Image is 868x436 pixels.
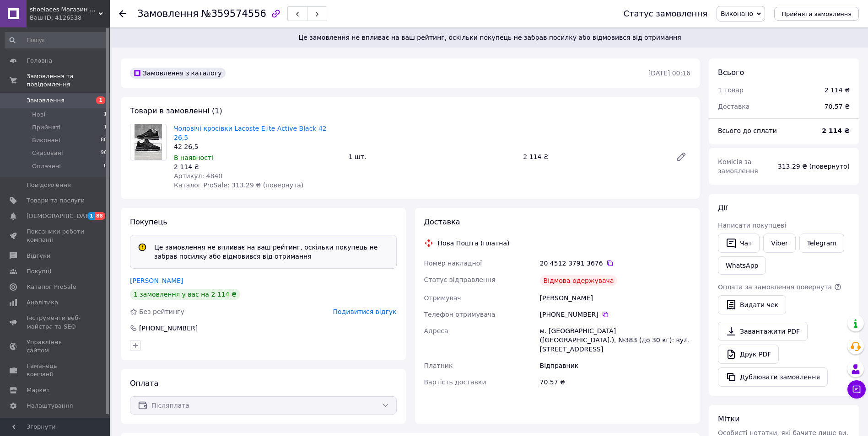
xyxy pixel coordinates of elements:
[718,68,744,77] span: Всього
[27,228,85,244] span: Показники роботи компанії
[96,96,105,104] span: 1
[123,33,857,42] span: Це замовлення не впливає на ваш рейтинг, оскільки покупець не забрав посилку або відмовився від о...
[101,149,107,157] span: 90
[672,148,690,166] a: Редагувати
[436,239,512,248] div: Нова Пошта (платна)
[27,197,85,205] span: Товари та послуги
[138,324,199,333] div: [PHONE_NUMBER]
[424,327,448,335] span: Адреса
[718,322,808,341] a: Завантажити PDF
[27,72,110,89] span: Замовлення та повідомлення
[27,212,94,220] span: [DEMOGRAPHIC_DATA]
[130,277,183,284] a: [PERSON_NAME]
[32,149,63,157] span: Скасовані
[119,9,126,18] div: Повернутися назад
[32,111,45,119] span: Нові
[540,259,690,268] div: 20 4512 3791 3676
[538,357,692,374] div: Відправник
[825,85,850,95] div: 2 114 ₴
[718,86,744,94] span: 1 товар
[137,8,199,19] span: Замовлення
[424,362,453,369] span: Платник
[130,68,226,79] div: Замовлення з каталогу
[718,103,749,110] span: Доставка
[424,218,460,226] span: Доставка
[538,290,692,306] div: [PERSON_NAME]
[139,308,184,315] span: Без рейтингу
[27,283,76,291] span: Каталог ProSale
[819,96,855,117] div: 70.57 ₴
[778,163,850,170] span: 313.29 ₴ (повернуто)
[538,323,692,357] div: м. [GEOGRAPHIC_DATA] ([GEOGRAPHIC_DATA].), №383 (до 30 кг): вул. [STREET_ADDRESS]
[95,212,105,220] span: 88
[782,11,852,17] span: Прийняти замовлення
[5,32,108,48] input: Пошук
[718,283,832,291] span: Оплата за замовлення повернута
[30,5,98,14] span: shoelaces Магазин одягу і взуття на кожний день
[718,222,786,229] span: Написати покупцеві
[130,289,240,300] div: 1 замовлення у вас на 2 114 ₴
[27,267,51,276] span: Покупці
[174,162,341,171] div: 2 114 ₴
[718,203,728,212] span: Дії
[151,243,393,261] div: Це замовлення не впливає на ваш рейтинг, оскільки покупець не забрав посилку або відмовився від о...
[822,127,850,134] b: 2 114 ₴
[718,415,740,423] span: Мітки
[718,256,766,275] a: WhatsApp
[718,234,760,253] button: Чат
[27,252,50,260] span: Відгуки
[27,96,65,105] span: Замовлення
[424,294,461,302] span: Отримувач
[424,276,496,283] span: Статус відправлення
[799,234,844,253] a: Telegram
[104,123,107,132] span: 1
[174,181,303,189] span: Каталог ProSale: 313.29 ₴ (повернута)
[718,127,777,134] span: Всього до сплати
[519,150,669,163] div: 2 114 ₴
[135,124,162,160] img: Чоловічі кросівки Lacoste Elite Active Black 42 26,5
[27,298,58,307] span: Аналітика
[345,150,520,163] div: 1 шт.
[763,234,795,253] a: Viber
[104,162,107,170] span: 0
[424,260,482,267] span: Номер накладної
[130,379,158,388] span: Оплата
[130,218,167,226] span: Покупець
[27,338,85,355] span: Управління сайтом
[104,111,107,119] span: 1
[333,308,397,315] span: Подивитися відгук
[718,345,779,364] a: Друк PDF
[174,154,213,161] span: В наявності
[718,367,828,387] button: Дублювати замовлення
[424,378,486,386] span: Вартість доставки
[27,314,85,330] span: Інструменти веб-майстра та SEO
[174,172,222,180] span: Артикул: 4840
[648,69,690,77] time: [DATE] 00:16
[540,310,690,319] div: [PHONE_NUMBER]
[87,212,95,220] span: 1
[721,10,753,17] span: Виконано
[847,380,866,399] button: Чат з покупцем
[538,374,692,390] div: 70.57 ₴
[130,106,222,115] span: Товари в замовленні (1)
[174,125,327,141] a: Чоловічі кросівки Lacoste Elite Active Black 42 26,5
[540,275,618,286] div: Відмова одержувача
[32,123,60,132] span: Прийняті
[27,402,73,410] span: Налаштування
[101,136,107,144] span: 80
[32,136,60,144] span: Виконані
[27,181,71,189] span: Повідомлення
[27,362,85,378] span: Гаманець компанії
[718,158,758,175] span: Комісія за замовлення
[32,162,61,170] span: Оплачені
[27,57,52,65] span: Головна
[27,386,50,394] span: Маркет
[201,8,266,19] span: №359574556
[774,7,859,21] button: Прийняти замовлення
[424,311,496,318] span: Телефон отримувача
[30,14,110,22] div: Ваш ID: 4126538
[174,142,341,151] div: 42 26,5
[623,9,707,18] div: Статус замовлення
[718,295,786,314] button: Видати чек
